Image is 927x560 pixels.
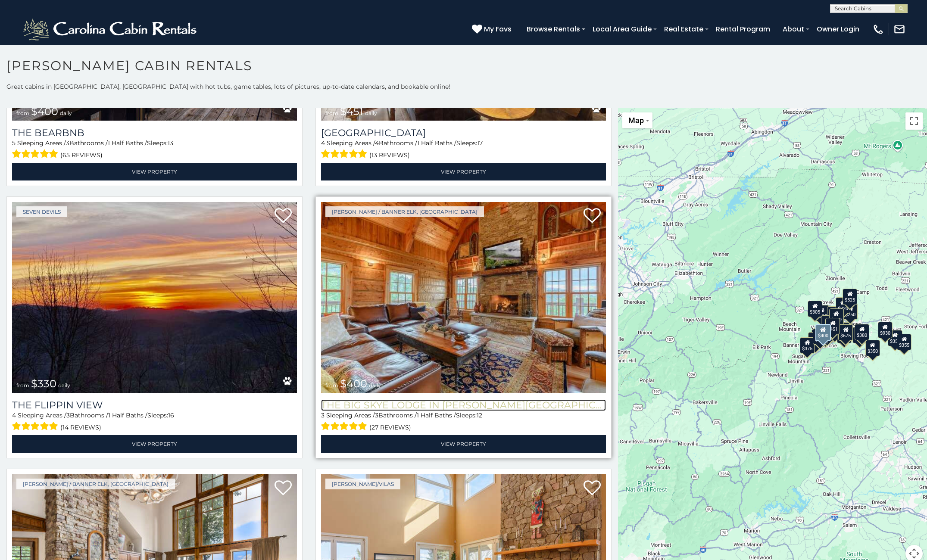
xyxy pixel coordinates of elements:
[375,411,378,419] span: 3
[66,411,70,419] span: 3
[12,202,297,393] img: The Flippin View
[325,479,400,489] a: [PERSON_NAME]/Vilas
[365,110,377,116] span: daily
[417,411,456,419] span: 1 Half Baths /
[584,479,601,498] a: Add to favorites
[836,327,851,343] div: $315
[865,340,880,356] div: $350
[12,139,16,147] span: 5
[12,139,297,161] div: Sleeping Areas / Bathrooms / Sleeps:
[905,112,923,130] button: Toggle fullscreen view
[321,399,606,411] a: The Big Skye Lodge in [PERSON_NAME][GEOGRAPHIC_DATA]
[275,479,292,498] a: Add to favorites
[808,301,822,317] div: $305
[843,289,857,305] div: $525
[872,23,884,35] img: phone-regular-white.png
[60,110,72,116] span: daily
[628,116,644,125] span: Map
[12,399,297,411] a: The Flippin View
[16,110,29,116] span: from
[369,149,410,161] span: (13 reviews)
[369,382,381,389] span: daily
[325,382,338,389] span: from
[877,322,892,338] div: $930
[855,324,869,340] div: $380
[622,112,652,128] button: Change map style
[477,411,482,419] span: 12
[484,24,512,34] span: My Favs
[66,139,69,147] span: 3
[321,411,325,419] span: 3
[16,382,29,389] span: from
[321,411,606,433] div: Sleeping Areas / Bathrooms / Sleeps:
[825,318,840,334] div: $451
[321,127,606,139] h3: Cucumber Tree Lodge
[838,324,853,341] div: $675
[168,411,174,419] span: 16
[584,207,601,225] a: Add to favorites
[712,22,774,37] a: Rental Program
[321,202,606,393] a: The Big Skye Lodge in Valle Crucis from $400 daily
[321,127,606,139] a: [GEOGRAPHIC_DATA]
[887,330,902,346] div: $355
[16,479,175,489] a: [PERSON_NAME] / Banner Elk, [GEOGRAPHIC_DATA]
[168,139,173,147] span: 13
[813,328,827,345] div: $325
[477,139,483,147] span: 17
[472,24,514,35] a: My Favs
[369,422,411,433] span: (27 reviews)
[812,22,864,37] a: Owner Login
[829,308,843,325] div: $349
[836,297,850,314] div: $320
[22,16,200,42] img: White-1-2.png
[375,139,379,147] span: 4
[522,22,584,37] a: Browse Rentals
[12,127,297,139] a: The Bearbnb
[321,399,606,411] h3: The Big Skye Lodge in Valle Crucis
[837,322,852,339] div: $395
[843,303,858,320] div: $250
[321,139,606,161] div: Sleeping Areas / Bathrooms / Sleeps:
[12,411,297,433] div: Sleeping Areas / Bathrooms / Sleeps:
[108,139,147,147] span: 1 Half Baths /
[60,149,103,161] span: (65 reviews)
[417,139,456,147] span: 1 Half Baths /
[31,377,56,390] span: $330
[800,337,815,354] div: $375
[321,435,606,453] a: View Property
[815,324,830,341] div: $400
[827,306,841,323] div: $565
[897,334,911,350] div: $355
[12,163,297,180] a: View Property
[321,163,606,180] a: View Property
[60,422,101,433] span: (14 reviews)
[108,411,147,419] span: 1 Half Baths /
[321,202,606,393] img: The Big Skye Lodge in Valle Crucis
[16,206,67,217] a: Seven Devils
[821,315,835,332] div: $410
[893,23,905,35] img: mail-regular-white.png
[340,105,363,118] span: $451
[12,202,297,393] a: The Flippin View from $330 daily
[31,105,58,118] span: $400
[588,22,656,37] a: Local Area Guide
[12,411,16,419] span: 4
[340,377,367,390] span: $400
[12,435,297,453] a: View Property
[778,22,808,37] a: About
[321,139,325,147] span: 4
[325,110,338,116] span: from
[275,207,292,225] a: Add to favorites
[660,22,708,37] a: Real Estate
[325,206,484,217] a: [PERSON_NAME] / Banner Elk, [GEOGRAPHIC_DATA]
[58,382,70,389] span: daily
